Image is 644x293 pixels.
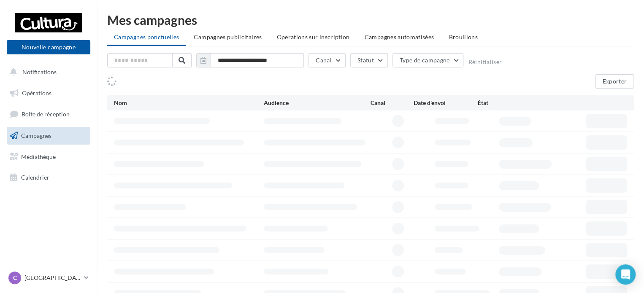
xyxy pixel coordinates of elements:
[5,84,92,102] a: Opérations
[477,99,541,107] div: État
[365,33,434,40] span: Campagnes automatisées
[114,99,264,107] div: Nom
[276,33,349,40] span: Operations sur inscription
[21,153,56,160] span: Médiathèque
[5,148,92,166] a: Médiathèque
[449,33,478,40] span: Brouillons
[7,40,90,54] button: Nouvelle campagne
[5,63,89,81] button: Notifications
[5,169,92,186] a: Calendrier
[615,264,636,285] div: Open Intercom Messenger
[13,274,17,282] span: C
[21,132,51,139] span: Campagnes
[371,99,413,107] div: Canal
[392,53,464,67] button: Type de campagne
[595,74,634,89] button: Exporter
[24,274,81,282] p: [GEOGRAPHIC_DATA]
[22,110,70,118] span: Boîte de réception
[350,53,388,67] button: Statut
[107,13,634,26] div: Mes campagnes
[194,33,262,40] span: Campagnes publicitaires
[5,127,92,145] a: Campagnes
[21,174,49,181] span: Calendrier
[413,99,477,107] div: Date d'envoi
[7,270,90,286] a: C [GEOGRAPHIC_DATA]
[22,68,57,75] span: Notifications
[22,89,51,97] span: Opérations
[468,59,502,65] button: Réinitialiser
[5,105,92,123] a: Boîte de réception
[264,99,371,107] div: Audience
[308,53,346,67] button: Canal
